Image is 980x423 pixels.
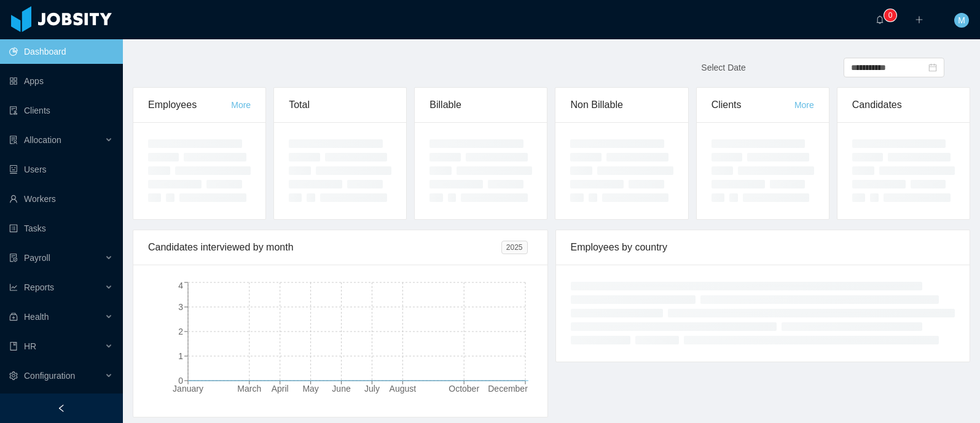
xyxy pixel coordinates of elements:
[570,88,673,122] div: Non Billable
[178,302,183,312] tspan: 3
[9,342,18,351] i: icon: book
[9,69,113,93] a: icon: appstoreApps
[449,384,479,394] tspan: October
[876,15,884,24] i: icon: bell
[501,241,528,254] span: 2025
[958,13,965,28] span: M
[24,341,36,351] span: HR
[178,281,183,290] tspan: 4
[24,371,75,381] span: Configuration
[24,135,61,145] span: Allocation
[701,63,745,72] span: Select Date
[178,376,183,386] tspan: 0
[178,327,183,336] tspan: 2
[289,88,391,122] div: Total
[237,384,261,394] tspan: March
[9,283,18,292] i: icon: line-chart
[488,384,528,394] tspan: December
[332,384,351,394] tspan: June
[928,63,937,72] i: icon: calendar
[9,98,113,123] a: icon: auditClients
[272,384,289,394] tspan: April
[24,253,50,263] span: Payroll
[9,216,113,241] a: icon: profileTasks
[9,312,18,321] i: icon: medicine-box
[711,88,794,122] div: Clients
[429,88,532,122] div: Billable
[148,230,501,265] div: Candidates interviewed by month
[302,384,318,394] tspan: May
[9,157,113,182] a: icon: robotUsers
[852,88,955,122] div: Candidates
[173,384,203,394] tspan: January
[24,282,54,292] span: Reports
[231,100,251,110] a: More
[24,312,49,322] span: Health
[148,88,231,122] div: Employees
[884,9,896,21] sup: 0
[915,15,923,24] i: icon: plus
[9,136,18,144] i: icon: solution
[9,187,113,211] a: icon: userWorkers
[794,100,814,110] a: More
[9,254,18,262] i: icon: file-protect
[178,351,183,361] tspan: 1
[9,39,113,64] a: icon: pie-chartDashboard
[571,230,955,265] div: Employees by country
[9,371,18,380] i: icon: setting
[364,384,380,394] tspan: July
[390,384,417,394] tspan: August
